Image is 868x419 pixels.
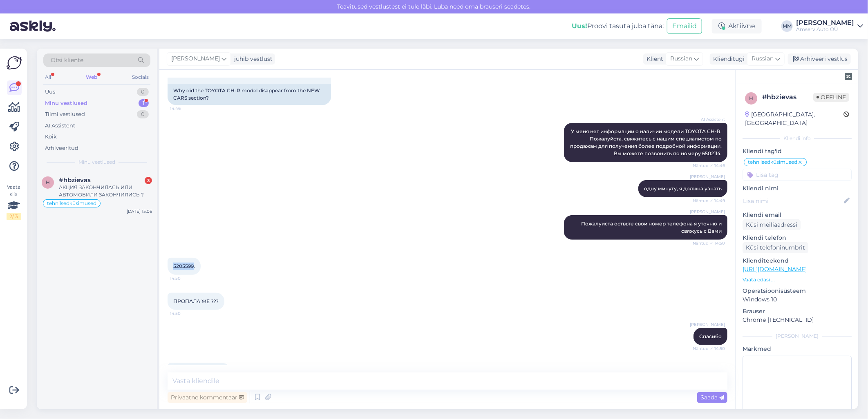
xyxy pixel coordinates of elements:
[130,72,150,82] div: Socials
[743,169,852,181] input: Lisa tag
[45,133,57,141] div: Kõik
[743,256,852,265] p: Klienditeekond
[749,95,753,101] span: h
[845,73,852,80] img: zendesk
[690,174,725,180] span: [PERSON_NAME]
[59,184,152,198] div: АКЦИЯ ЗАКОНЧИЛАСЬ ИЛИ АВТОМОБИЛИ ЗАКОНЧИЛИСЬ ?
[762,92,813,102] div: # hbzievas
[748,160,797,165] span: tehnilsedküsimused
[643,55,663,63] div: Klient
[693,345,725,352] span: Nähtud ✓ 14:50
[700,394,724,401] span: Saada
[690,209,725,215] span: [PERSON_NAME]
[699,333,722,339] span: Спасибо
[752,54,774,63] span: Russian
[743,135,852,142] div: Kliendi info
[47,201,96,206] span: tehnilsedküsimused
[168,392,247,403] div: Privaatne kommentaar
[137,110,149,118] div: 0
[693,198,725,204] span: Nähtud ✓ 14:49
[171,54,220,63] span: [PERSON_NAME]
[45,122,75,130] div: AI Assistent
[45,110,85,118] div: Tiimi vestlused
[572,22,587,30] b: Uus!
[693,163,725,169] span: Nähtud ✓ 14:46
[139,99,149,107] div: 1
[570,128,723,156] span: У меня нет информации о наличии модели TOYOTA CH-R. Пожалуйста, свяжитесь с нашим специалистом по...
[781,20,793,32] div: MM
[231,55,273,63] div: juhib vestlust
[45,99,87,107] div: Minu vestlused
[667,18,702,34] button: Emailid
[788,53,851,65] div: Arhiveeri vestlus
[173,263,195,269] span: 5205599.
[743,332,852,340] div: [PERSON_NAME]
[743,287,852,295] p: Operatsioonisüsteem
[743,295,852,304] p: Windows 10
[743,265,807,273] a: [URL][DOMAIN_NAME]
[572,21,664,31] div: Proovi tasuta juba täna:
[743,316,852,324] p: Chrome [TECHNICAL_ID]
[46,179,50,185] span: h
[170,105,201,111] span: 14:46
[84,72,99,82] div: Web
[145,177,152,184] div: 3
[173,298,219,304] span: ПРОПАЛА ЖЕ ???
[170,275,201,281] span: 14:50
[743,276,852,283] p: Vaata edasi ...
[581,221,723,234] span: Пожалуиста оствьте свои номер телефона я уточню и свяжусь с Вами
[7,55,22,71] img: Askly Logo
[644,185,722,192] span: одну минуту, я должна узнать
[743,242,808,253] div: Küsi telefoninumbrit
[813,93,849,102] span: Offline
[7,183,21,220] div: Vaata siia
[796,20,854,26] div: [PERSON_NAME]
[743,184,852,193] p: Kliendi nimi
[743,211,852,219] p: Kliendi email
[710,55,745,63] div: Klienditugi
[743,219,801,230] div: Küsi meiliaadressi
[690,321,725,328] span: [PERSON_NAME]
[743,147,852,156] p: Kliendi tag'id
[743,234,852,242] p: Kliendi telefon
[796,20,863,33] a: [PERSON_NAME]Amserv Auto OÜ
[43,72,53,82] div: All
[7,213,21,220] div: 2 / 3
[693,240,725,246] span: Nähtud ✓ 14:50
[670,54,692,63] span: Russian
[712,19,762,33] div: Aktiivne
[694,116,725,123] span: AI Assistent
[78,158,115,166] span: Minu vestlused
[45,144,78,152] div: Arhiveeritud
[127,208,152,214] div: [DATE] 15:06
[137,88,149,96] div: 0
[51,56,83,65] span: Otsi kliente
[796,26,854,33] div: Amserv Auto OÜ
[743,196,842,205] input: Lisa nimi
[745,110,843,127] div: [GEOGRAPHIC_DATA], [GEOGRAPHIC_DATA]
[59,176,91,184] span: #hbzievas
[743,345,852,353] p: Märkmed
[743,307,852,316] p: Brauser
[45,88,55,96] div: Uus
[170,310,201,316] span: 14:50
[168,84,331,105] div: Why did the TOYOTA CH-R model disappear from the NEW CARS section?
